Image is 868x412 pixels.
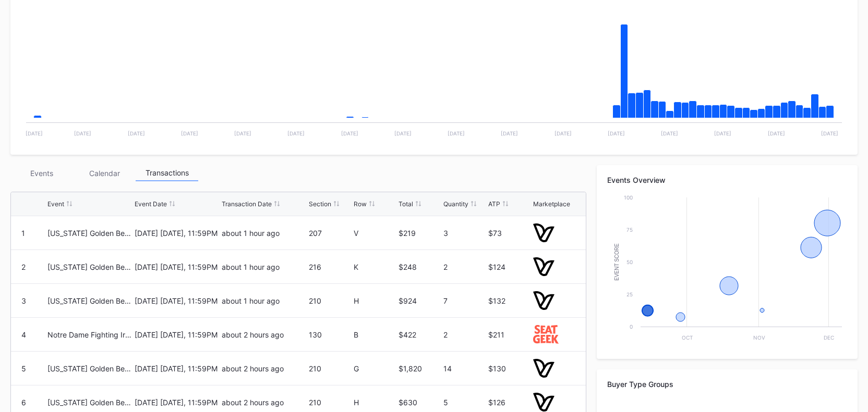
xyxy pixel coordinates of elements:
div: 6 [21,398,26,407]
div: Calendar [73,165,136,181]
div: Transactions [136,165,198,181]
div: 2 [443,330,486,339]
div: Transaction Date [222,200,272,208]
text: [DATE] [821,130,838,136]
div: 14 [443,364,486,373]
div: about 1 hour ago [222,229,306,238]
text: [DATE] [128,130,145,136]
div: 130 [309,330,351,339]
text: [DATE] [501,130,518,136]
div: [US_STATE] Golden Bears [47,296,132,305]
div: $130 [488,364,531,373]
div: 7 [443,296,486,305]
text: [DATE] [608,130,625,136]
div: Row [354,200,367,208]
div: 210 [309,398,351,407]
div: Event Date [135,200,167,208]
text: [DATE] [768,130,785,136]
svg: Chart title [607,192,847,348]
img: vivenu.svg [533,291,554,309]
div: ATP [488,200,500,208]
div: H [354,296,396,305]
div: $73 [488,229,531,238]
div: 1 [21,229,25,238]
div: Quantity [443,200,468,208]
text: 25 [626,291,633,297]
div: Event [47,200,64,208]
div: [DATE] [DATE], 11:59PM [135,364,219,373]
div: G [354,364,396,373]
text: 100 [624,194,633,201]
div: 207 [309,229,351,238]
div: $248 [399,263,441,271]
div: $924 [399,296,441,305]
text: 75 [626,227,633,233]
text: [DATE] [714,130,731,136]
div: Notre Dame Fighting Irish [47,330,132,339]
text: [DATE] [394,130,412,136]
div: H [354,398,396,407]
text: [DATE] [181,130,198,136]
div: about 2 hours ago [222,398,306,407]
div: [US_STATE] Golden Bears [47,398,132,407]
div: 3 [21,296,26,305]
div: [US_STATE] Golden Bears [47,263,132,271]
text: [DATE] [341,130,358,136]
text: [DATE] [26,130,43,136]
div: Marketplace [533,200,570,208]
div: about 2 hours ago [222,364,306,373]
div: 3 [443,229,486,238]
div: 5 [443,398,486,407]
div: about 2 hours ago [222,330,306,339]
div: $124 [488,263,531,271]
div: V [354,229,396,238]
div: $211 [488,330,531,339]
img: vivenu.svg [533,359,554,377]
div: Events Overview [607,176,847,184]
div: [US_STATE] Golden Bears [47,229,132,238]
div: 210 [309,364,351,373]
img: vivenu.svg [533,257,554,276]
div: [DATE] [DATE], 11:59PM [135,398,219,407]
div: $132 [488,296,531,305]
img: vivenu.svg [533,393,554,411]
img: vivenu.svg [533,223,554,242]
div: 4 [21,330,26,339]
div: Total [399,200,413,208]
text: [DATE] [287,130,305,136]
text: Event Score [614,243,620,281]
div: 5 [21,364,26,373]
div: [DATE] [DATE], 11:59PM [135,263,219,271]
div: K [354,263,396,271]
div: [DATE] [DATE], 11:59PM [135,330,219,339]
div: [DATE] [DATE], 11:59PM [135,296,219,305]
div: $126 [488,398,531,407]
div: $1,820 [399,364,441,373]
text: Nov [753,334,765,341]
div: $219 [399,229,441,238]
div: Events [10,165,73,181]
text: [DATE] [661,130,678,136]
text: Oct [682,334,693,341]
text: 0 [630,323,633,330]
div: Buyer Type Groups [607,380,847,389]
div: about 1 hour ago [222,296,306,305]
div: $422 [399,330,441,339]
div: 216 [309,263,351,271]
text: [DATE] [448,130,465,136]
img: seatGeek.svg [533,325,559,343]
div: about 1 hour ago [222,263,306,271]
div: 2 [21,263,26,271]
text: [DATE] [74,130,91,136]
text: 50 [626,259,633,265]
text: [DATE] [234,130,251,136]
div: 2 [443,263,486,271]
div: 210 [309,296,351,305]
text: Dec [824,334,834,341]
div: [DATE] [DATE], 11:59PM [135,229,219,238]
div: $630 [399,398,441,407]
div: [US_STATE] Golden Bears [47,364,132,373]
div: Section [309,200,331,208]
text: [DATE] [554,130,572,136]
div: B [354,330,396,339]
